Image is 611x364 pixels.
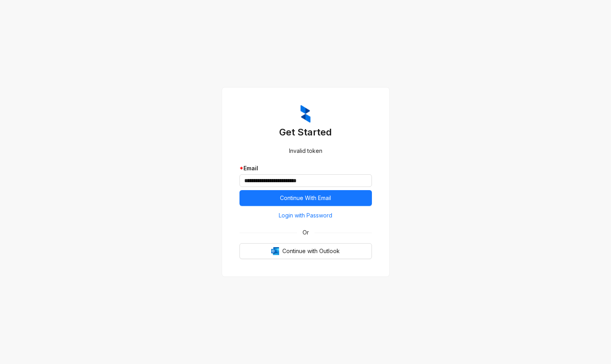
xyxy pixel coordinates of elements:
button: Continue With Email [239,190,372,206]
img: ZumaIcon [301,105,310,123]
span: Or [297,228,314,237]
span: Continue With Email [280,194,331,202]
div: Invalid token [239,147,372,155]
span: Login with Password [279,211,332,220]
button: Login with Password [239,209,372,222]
h3: Get Started [239,126,372,139]
button: OutlookContinue with Outlook [239,243,372,259]
img: Outlook [271,247,279,255]
div: Email [239,164,372,173]
span: Continue with Outlook [282,247,340,255]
